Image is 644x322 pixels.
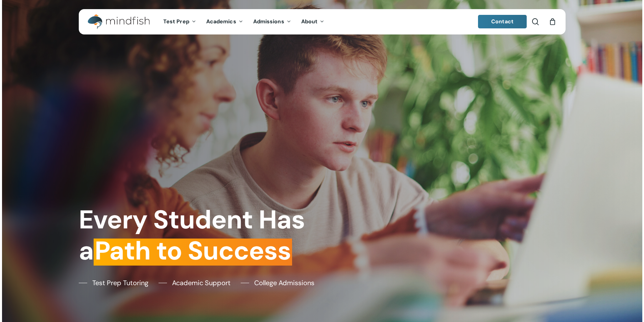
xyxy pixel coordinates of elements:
span: Academics [206,18,236,25]
a: Academic Support [159,278,231,288]
span: College Admissions [254,278,314,288]
a: Admissions [248,19,296,25]
a: About [296,19,330,25]
nav: Main Menu [158,9,329,34]
header: Main Menu [79,9,566,34]
span: Admissions [253,18,284,25]
span: Test Prep Tutoring [92,278,148,288]
span: Academic Support [172,278,231,288]
a: Contact [478,15,527,28]
a: College Admissions [241,278,314,288]
a: Test Prep [158,19,201,25]
span: Test Prep [163,18,189,25]
h1: Every Student Has a [79,204,317,266]
a: Academics [201,19,248,25]
span: About [301,18,318,25]
em: Path to Success [94,234,292,268]
a: Test Prep Tutoring [79,278,148,288]
span: Contact [491,18,514,25]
